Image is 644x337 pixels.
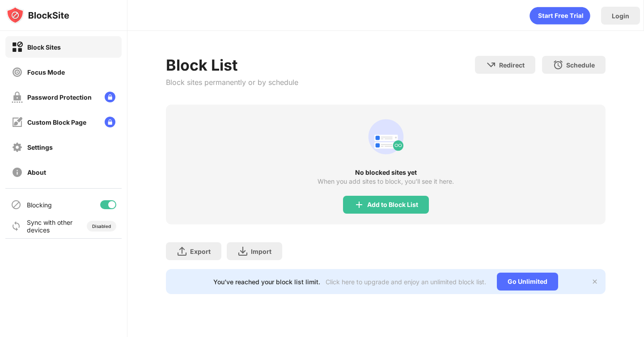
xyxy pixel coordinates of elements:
div: Click here to upgrade and enjoy an unlimited block list. [326,278,486,286]
img: block-on.svg [12,42,23,53]
div: Schedule [566,61,595,69]
img: logo-blocksite.svg [6,6,69,24]
div: Sync with other devices [27,219,73,234]
img: lock-menu.svg [105,117,115,127]
img: password-protection-off.svg [12,92,23,103]
div: Login [612,12,629,20]
div: Block List [166,56,298,74]
div: Focus Mode [27,68,65,76]
div: You’ve reached your block list limit. [213,278,320,286]
img: lock-menu.svg [105,92,115,102]
img: sync-icon.svg [11,221,21,232]
img: about-off.svg [12,167,23,178]
div: Disabled [92,223,111,229]
img: x-button.svg [591,278,598,285]
div: Export [190,248,211,255]
div: Redirect [499,61,525,69]
div: When you add sites to block, you’ll see it here. [318,178,454,185]
div: Import [251,248,271,255]
img: blocking-icon.svg [11,199,21,210]
div: Password Protection [27,93,92,101]
div: Add to Block List [367,201,418,208]
div: Block sites permanently or by schedule [166,78,298,87]
div: Blocking [27,201,52,209]
div: No blocked sites yet [166,169,605,176]
div: Custom Block Page [27,118,86,126]
div: About [27,168,46,176]
img: focus-off.svg [12,67,23,78]
img: settings-off.svg [12,142,23,153]
div: Go Unlimited [497,273,558,291]
div: Block Sites [27,43,61,51]
div: animation [364,115,407,158]
div: Settings [27,143,53,151]
div: animation [530,7,590,25]
img: customize-block-page-off.svg [12,117,23,128]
